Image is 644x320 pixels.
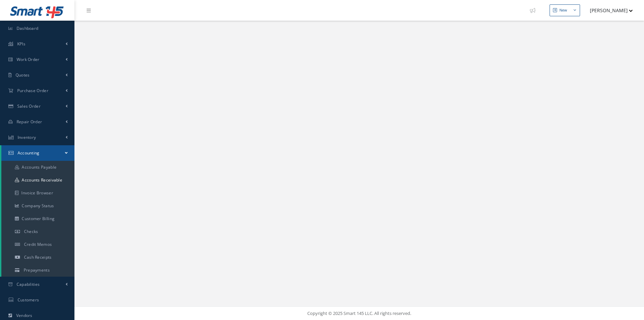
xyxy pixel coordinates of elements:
span: Prepayments [24,267,50,273]
a: Invoice Browser [1,187,74,199]
span: Repair Order [17,119,42,125]
a: Accounting [1,145,74,161]
a: Accounts Payable [1,161,74,174]
a: Prepayments [1,264,74,277]
span: Cash Receipts [24,254,52,260]
div: Copyright © 2025 Smart 145 LLC. All rights reserved. [81,310,637,317]
a: Cash Receipts [1,251,74,264]
a: Checks [1,225,74,238]
span: Quotes [16,72,30,78]
a: Customer Billing [1,212,74,225]
button: [PERSON_NAME] [583,4,633,17]
span: Dashboard [17,25,39,31]
span: Accounting [18,150,40,156]
button: New [550,4,580,16]
span: Inventory [18,134,36,140]
a: Company Status [1,199,74,212]
span: Purchase Order [17,88,48,93]
span: Sales Order [17,103,41,109]
span: Credit Memos [24,241,52,247]
span: KPIs [17,41,25,47]
span: Customers [18,297,39,303]
span: Capabilities [17,281,40,287]
span: Work Order [17,57,40,62]
a: Accounts Receivable [1,174,74,187]
span: Vendors [16,313,32,318]
div: New [559,7,567,13]
a: Credit Memos [1,238,74,251]
span: Checks [24,229,38,234]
